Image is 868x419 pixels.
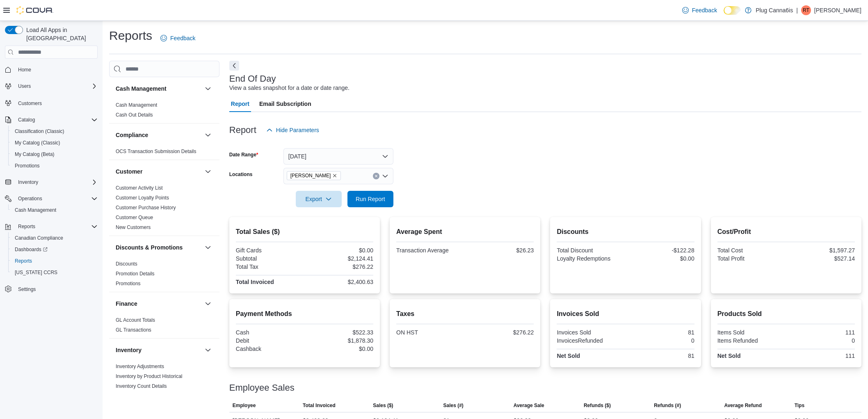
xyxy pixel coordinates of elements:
span: Email Subscription [259,96,311,112]
div: $26.23 [467,247,534,254]
div: Finance [109,315,219,338]
button: Inventory [15,177,41,187]
button: Promotions [8,160,101,172]
a: Customer Purchase History [116,205,176,211]
div: Subtotal [236,255,303,262]
span: Cash Out Details [116,112,153,118]
span: Classification (Classic) [11,126,98,136]
div: Loyalty Redemptions [557,255,624,262]
span: Sales (#) [443,402,463,409]
span: Report [231,96,249,112]
span: Promotions [116,280,141,287]
a: Cash Management [11,205,59,215]
p: Plug Canna6is [756,5,793,15]
span: Employee [233,402,256,409]
span: Feedback [170,34,195,42]
span: Average Refund [724,402,762,409]
span: Tips [795,402,804,409]
a: Canadian Compliance [11,233,66,243]
button: Finance [203,299,213,309]
div: 81 [627,329,694,336]
button: My Catalog (Classic) [8,137,101,149]
a: Promotions [11,161,43,171]
span: Total Invoiced [303,402,336,409]
button: Operations [15,194,46,204]
div: 81 [627,353,694,359]
h1: Reports [109,27,152,44]
a: Classification (Classic) [11,126,68,136]
h3: End Of Day [229,74,276,84]
span: Dashboards [11,245,98,254]
div: 111 [788,329,855,336]
button: Cash Management [8,204,101,216]
div: Debit [236,337,303,344]
a: Inventory by Product Historical [116,373,183,379]
span: RT [803,5,809,15]
button: Customers [2,97,101,109]
a: GL Transactions [116,327,151,333]
button: Cash Management [116,85,201,93]
span: My Catalog (Beta) [11,149,98,159]
span: Load All Apps in [GEOGRAPHIC_DATA] [23,26,98,42]
button: Next [229,61,239,71]
span: My Catalog (Classic) [15,140,60,146]
button: Inventory [2,176,101,188]
span: OCS Transaction Submission Details [116,148,196,155]
h2: Cost/Profit [717,227,855,237]
button: Catalog [15,115,38,125]
button: Reports [8,255,101,267]
button: Settings [2,283,101,295]
span: Sales ($) [373,402,393,409]
p: | [796,5,798,15]
span: Reports [11,256,98,266]
a: Promotion Details [116,271,155,277]
span: New Customers [116,224,151,231]
button: Remove Sheppard from selection in this group [332,173,337,178]
strong: Net Sold [557,353,580,359]
span: Cash Management [116,102,157,108]
span: Hide Parameters [276,126,319,134]
span: Dark Mode [724,15,724,15]
a: Dashboards [8,244,101,255]
span: Reports [18,223,35,230]
a: Customer Activity List [116,185,163,191]
div: $527.14 [788,255,855,262]
span: Customers [15,98,98,108]
span: Home [18,66,31,73]
div: Cash Management [109,100,219,123]
button: Catalog [2,114,101,126]
span: [US_STATE] CCRS [15,269,57,276]
span: Catalog [15,115,98,125]
button: Cash Management [203,84,213,94]
span: Catalog [18,117,35,123]
a: Cash Management [116,102,157,108]
h3: Compliance [116,131,148,139]
div: $1,597.27 [788,247,855,254]
div: 111 [788,353,855,359]
h2: Discounts [557,227,694,237]
a: Settings [15,284,39,294]
span: My Catalog (Beta) [15,151,55,158]
span: Customers [18,100,42,107]
a: Dashboards [11,245,51,254]
span: Promotion Details [116,270,155,277]
button: Customer [116,167,201,176]
div: $2,124.41 [306,255,373,262]
a: Reports [11,256,35,266]
h3: Discounts & Promotions [116,243,183,252]
span: GL Account Totals [116,317,155,323]
span: Run Report [356,195,385,203]
span: Customer Loyalty Points [116,195,169,201]
button: Compliance [203,130,213,140]
div: View a sales snapshot for a date or date range. [229,84,349,92]
h3: Finance [116,300,137,308]
h2: Total Sales ($) [236,227,373,237]
a: Feedback [157,30,199,46]
a: My Catalog (Classic) [11,138,64,148]
a: GL Account Totals [116,317,155,323]
span: Reports [15,222,98,231]
span: Sheppard [287,171,341,180]
h3: Employee Sales [229,383,295,393]
span: Refunds (#) [654,402,681,409]
div: Customer [109,183,219,236]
